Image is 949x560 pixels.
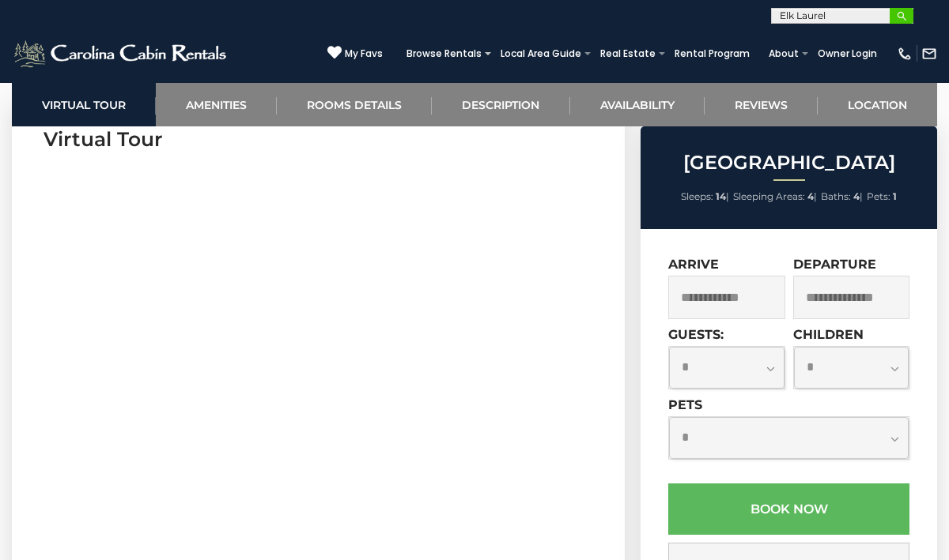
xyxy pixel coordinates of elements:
a: Real Estate [592,43,664,65]
a: Location [818,83,937,126]
li: | [821,186,863,207]
a: Reviews [705,83,818,126]
a: Local Area Guide [493,43,589,65]
h2: [GEOGRAPHIC_DATA] [645,152,933,173]
span: My Favs [345,47,383,61]
strong: 1 [893,190,897,202]
li: | [681,186,729,207]
li: | [733,186,817,207]
strong: 4 [807,190,814,202]
button: Book Now [668,483,909,535]
label: Arrive [668,257,719,272]
span: Sleeps: [681,190,713,202]
span: Baths: [821,190,851,202]
a: Owner Login [810,43,885,65]
a: Rooms Details [277,83,432,126]
strong: 4 [853,190,860,202]
a: Rental Program [667,43,758,65]
label: Departure [793,257,876,272]
a: Browse Rentals [399,43,490,65]
img: mail-regular-white.png [921,46,937,62]
h3: Virtual Tour [43,126,593,153]
span: Sleeping Areas: [733,190,805,202]
a: Amenities [156,83,277,126]
a: About [761,43,807,65]
a: Virtual Tour [12,83,156,126]
a: Description [432,83,569,126]
label: Guests: [668,327,724,342]
strong: 14 [716,190,726,202]
img: phone-regular-white.png [897,46,913,62]
a: Availability [570,83,705,126]
img: White-1-2.png [12,38,231,70]
a: My Favs [327,45,383,62]
label: Pets [668,397,702,412]
label: Children [793,327,864,342]
span: Pets: [867,190,890,202]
